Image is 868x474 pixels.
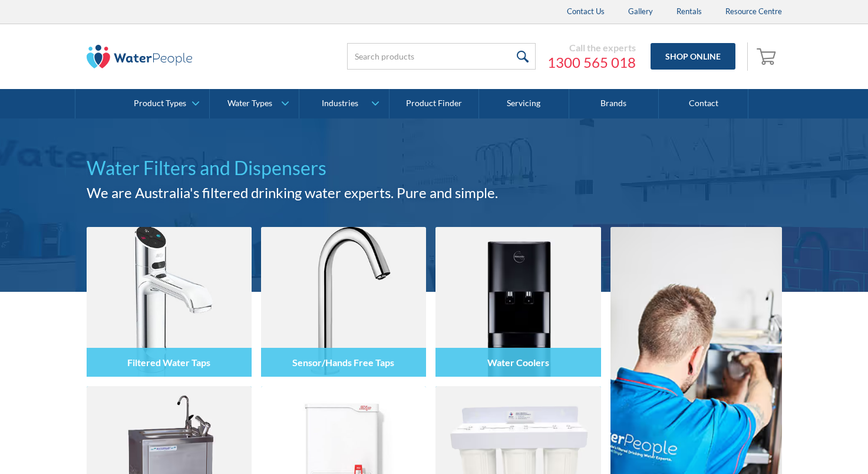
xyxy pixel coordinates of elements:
h4: Water Coolers [487,357,549,368]
img: shopping cart [757,47,779,65]
h4: Sensor/Hands Free Taps [292,357,394,368]
a: Water Types [210,89,299,119]
div: Industries [322,98,358,108]
img: Filtered Water Taps [87,227,252,377]
img: Water Coolers [435,227,600,377]
a: Product Types [120,89,209,119]
div: Product Types [134,98,186,108]
div: Call the experts [547,42,636,54]
img: The Water People [87,45,193,68]
a: Product Finder [390,89,479,119]
a: Industries [299,89,388,119]
a: Brands [569,89,659,119]
a: Shop Online [651,43,735,70]
h4: Filtered Water Taps [127,357,210,368]
a: Servicing [479,89,569,119]
img: Sensor/Hands Free Taps [261,227,426,377]
a: Contact [659,89,748,119]
input: Search products [347,43,536,70]
div: Water Types [227,98,272,108]
a: Open empty cart [754,42,782,71]
a: 1300 565 018 [547,54,636,71]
